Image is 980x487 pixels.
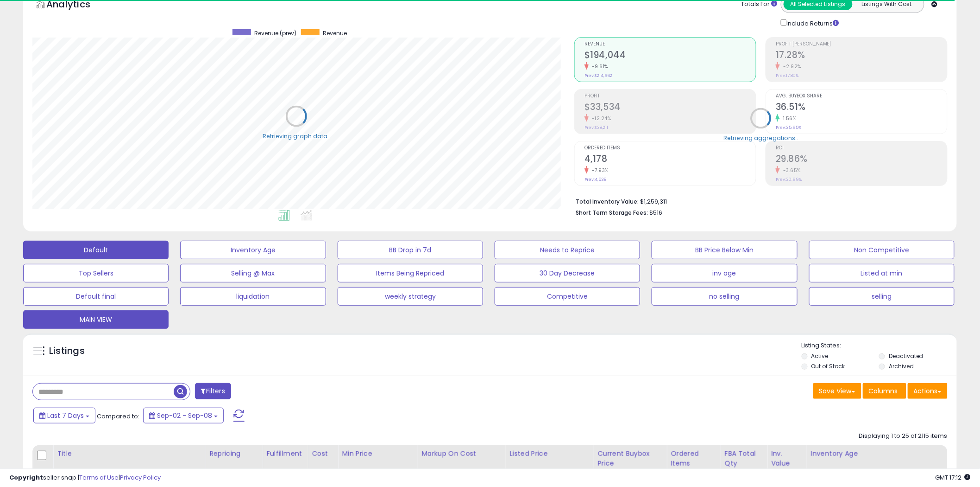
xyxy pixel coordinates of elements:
button: Default [23,241,169,259]
div: Retrieving graph data.. [263,132,330,141]
div: Cost [312,449,334,459]
div: Repricing [209,449,258,459]
button: Needs to Reprice [495,241,640,259]
div: Title [57,449,201,459]
div: Ordered Items [671,449,717,468]
a: Terms of Use [79,473,119,482]
div: Min Price [342,449,414,459]
div: Markup on Cost [421,449,502,459]
button: Last 7 Days [33,408,95,423]
div: seller snap | | [9,474,161,482]
div: Include Returns [774,18,850,28]
button: Listed at min [809,264,955,282]
button: BB Drop in 7d [338,241,483,259]
button: 30 Day Decrease [495,264,640,282]
div: Current Buybox Price [597,449,663,468]
label: Archived [889,362,914,370]
button: inv age [652,264,797,282]
button: no selling [652,287,797,306]
th: The percentage added to the cost of goods (COGS) that forms the calculator for Min & Max prices. [418,445,506,472]
button: Selling @ Max [180,264,326,282]
button: liquidation [180,287,326,306]
span: Columns [869,386,898,396]
button: Inventory Age [180,241,326,259]
button: Items Being Repriced [338,264,483,282]
button: Save View [813,383,861,399]
button: Actions [908,383,948,399]
button: Default final [23,287,169,306]
button: Sep-02 - Sep-08 [143,408,224,423]
button: Filters [195,383,231,399]
div: Inv. value [771,449,803,468]
a: Privacy Policy [120,473,161,482]
span: Compared to: [97,412,139,421]
button: Top Sellers [23,264,169,282]
p: Listing States: [802,341,957,350]
span: 2025-09-16 17:12 GMT [936,473,971,482]
label: Active [811,352,829,360]
h5: Listings [49,345,85,358]
button: Columns [863,383,906,399]
button: Non Competitive [809,241,955,259]
div: Retrieving aggregations.. [724,134,798,142]
div: Fulfillment [266,449,304,459]
button: weekly strategy [338,287,483,306]
label: Deactivated [889,352,923,360]
span: Last 7 Days [47,411,84,420]
button: selling [809,287,955,306]
div: Displaying 1 to 25 of 2115 items [859,432,948,441]
label: Out of Stock [811,362,845,370]
strong: Copyright [9,473,43,482]
div: Listed Price [509,449,590,459]
span: Sep-02 - Sep-08 [157,411,212,420]
button: Competitive [495,287,640,306]
button: MAIN VIEW [23,310,169,329]
div: Inventory Age [811,449,943,459]
div: FBA Total Qty [725,449,763,468]
button: BB Price Below Min [652,241,797,259]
